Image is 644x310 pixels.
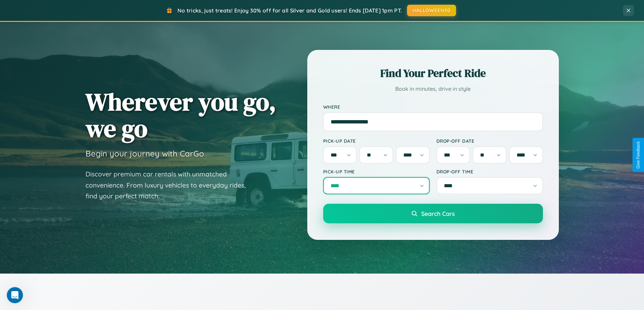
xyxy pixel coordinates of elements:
[323,66,543,81] h2: Find Your Perfect Ride
[86,88,276,142] h1: Wherever you go, we go
[7,287,23,303] iframe: Intercom live chat
[323,169,430,174] label: Pick-up Time
[177,7,402,14] span: No tricks, just treats! Enjoy 30% off for all Silver and Gold users! Ends [DATE] 1pm PT.
[86,148,204,159] h3: Begin your journey with CarGo
[323,104,543,110] label: Where
[436,169,543,174] label: Drop-off Time
[323,204,543,223] button: Search Cars
[636,141,641,169] div: Give Feedback
[421,210,455,217] span: Search Cars
[323,84,543,94] p: Book in minutes, drive in style
[436,138,543,144] label: Drop-off Date
[86,169,255,202] p: Discover premium car rentals with unmatched convenience. From luxury vehicles to everyday rides, ...
[323,138,430,144] label: Pick-up Date
[407,5,456,16] button: HALLOWEEN30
